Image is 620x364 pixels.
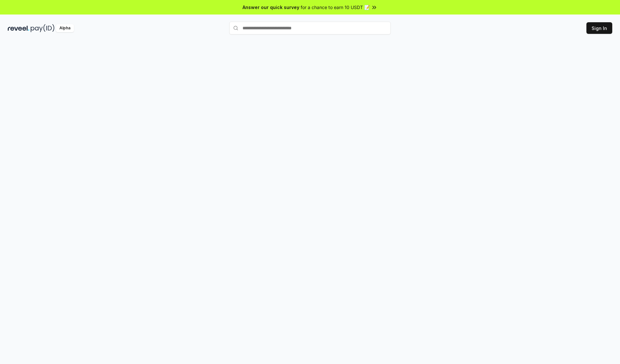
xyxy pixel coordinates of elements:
img: reveel_dark [8,24,29,32]
span: for a chance to earn 10 USDT 📝 [301,4,370,11]
div: Alpha [56,24,74,32]
img: pay_id [31,24,55,32]
span: Answer our quick survey [243,4,299,11]
button: Sign In [586,22,612,34]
